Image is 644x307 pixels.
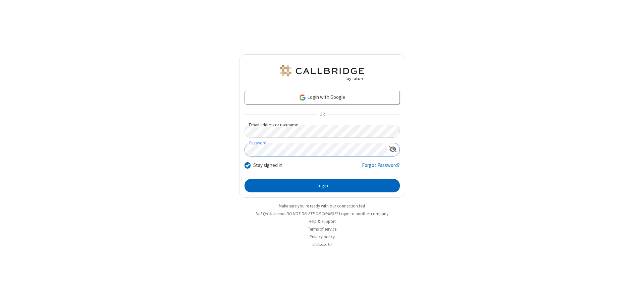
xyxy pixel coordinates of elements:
a: Privacy policy [310,234,335,240]
label: Stay signed in [253,162,282,169]
li: v2.6.353.1b [239,241,405,248]
button: Login to another company [339,210,388,217]
a: Make sure you're ready with our connection test [279,203,365,209]
input: Password [245,143,386,156]
a: Login with Google [245,91,400,104]
div: Show password [386,143,399,156]
a: Terms of service [308,226,336,232]
a: Help & support [309,219,336,224]
span: OR [317,110,327,119]
input: Email address or username [245,125,400,138]
a: Forgot Password? [362,162,400,174]
img: google-icon.png [299,94,306,101]
li: Not QA Selenium DO NOT DELETE OR CHANGE? [239,210,405,217]
img: QA Selenium DO NOT DELETE OR CHANGE [278,65,366,81]
button: Login [245,179,400,192]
